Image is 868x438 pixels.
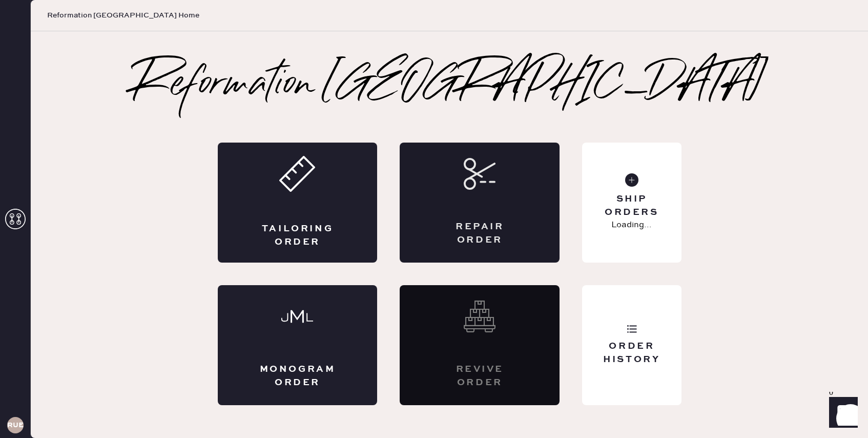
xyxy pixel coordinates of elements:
[7,422,24,429] h3: RUESA
[611,219,652,231] p: Loading...
[259,363,337,389] div: Monogram Order
[441,363,519,389] div: Revive order
[819,392,863,436] iframe: Front Chat
[47,10,199,21] span: Reformation [GEOGRAPHIC_DATA] Home
[441,221,519,246] div: Repair Order
[133,65,767,106] h2: Reformation [GEOGRAPHIC_DATA]
[400,285,560,405] div: Interested? Contact us at care@hemster.co
[590,193,673,218] div: Ship Orders
[590,340,673,366] div: Order History
[259,223,337,248] div: Tailoring Order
